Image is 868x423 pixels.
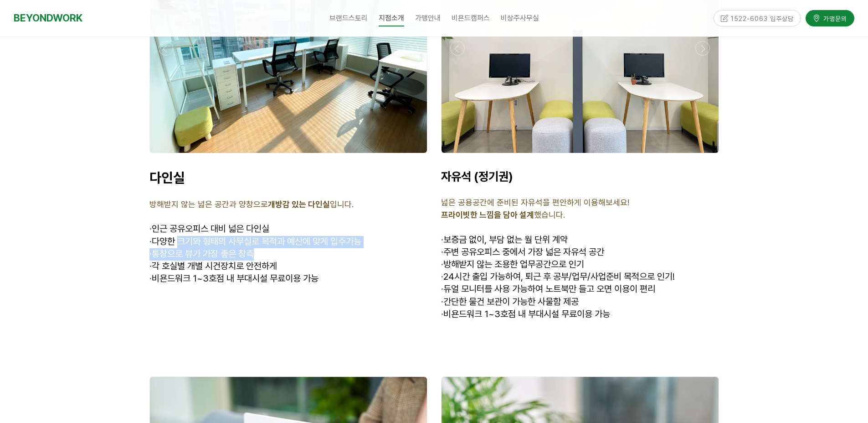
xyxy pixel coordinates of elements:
span: 가맹안내 [415,14,441,22]
span: 듀얼 모니터를 사용 가능하여 노트북만 들고 오면 이용이 편리 [441,283,655,294]
span: 24시간 출입 가능하여, 퇴근 후 공부/업무/사업준비 목적으로 인기! [441,271,675,282]
span: 비욘드워크 1~3호점 내 부대시설 무료이용 가능 [441,308,610,319]
a: 비상주사무실 [495,7,544,30]
strong: · [149,261,152,272]
span: 했습니다. [441,210,565,219]
strong: · [149,236,152,247]
span: 비상주사무실 [501,14,539,22]
span: · [149,223,152,234]
span: 넓은 공용공간에 준비된 자유석을 편안하게 이용해보세요! [441,198,629,207]
strong: · [441,308,443,319]
strong: · [149,248,152,259]
span: 인근 공유오피스 대비 넓은 다인실 [152,223,269,234]
span: 방해받지 않는 조용한 업무공간으로 인기 [441,259,584,270]
strong: · [441,259,443,270]
strong: · [441,246,443,257]
a: 가맹안내 [410,7,446,30]
a: 가맹문의 [806,10,854,26]
span: 비욘드캠퍼스 [452,14,490,22]
span: 가맹문의 [821,14,847,23]
a: 비욘드캠퍼스 [446,7,495,30]
span: 다인실 [149,169,185,186]
span: 주변 공유오피스 중에서 가장 넓은 자유석 공간 [441,246,604,257]
span: 방해받지 않는 넓은 공간과 양창으로 입니다. [149,199,354,209]
strong: · [441,271,443,282]
span: 다양한 크기와 형태의 사무실로 목적과 예산에 맞게 입주가능 [149,236,361,247]
span: 각 호실별 개별 시건장치로 안전하게 [149,261,277,272]
a: 브랜드스토리 [324,7,373,30]
a: BEYONDWORK [14,10,82,26]
span: 통창으로 뷰가 가장 좋은 창측 [149,248,254,259]
span: 지점소개 [379,10,404,26]
strong: · [441,283,443,294]
strong: · [441,296,443,307]
span: 브랜드스토리 [329,14,368,22]
span: · [441,234,443,245]
span: 보증금 없이, 부담 없는 월 단위 계약 [443,234,568,245]
span: 비욘드워크 1~3호점 내 부대시설 무료이용 가능 [149,273,318,284]
strong: · [149,273,152,284]
span: 자유석 (정기권) [441,169,513,183]
span: 간단한 물건 보관이 가능한 사물함 제공 [441,296,579,307]
strong: 프라이빗한 느낌을 담아 설계 [441,210,534,219]
a: 지점소개 [373,7,410,30]
strong: 개방감 있는 다인실 [268,199,330,209]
